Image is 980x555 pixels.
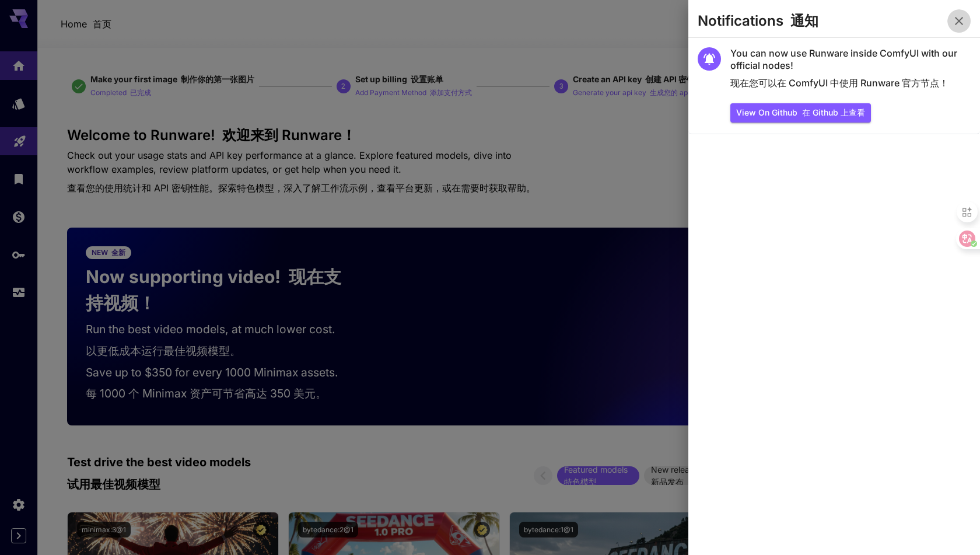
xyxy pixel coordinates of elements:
[730,77,949,89] font: 现在您可以在 ComfyUI 中使用 Runware 官方节点！
[730,103,871,123] button: View on Github 在 Github 上查看
[802,107,865,117] font: 在 Github 上查看
[698,13,818,29] h3: Notifications
[730,47,971,94] h5: You can now use Runware inside ComfyUI with our official nodes!
[790,12,818,29] font: 通知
